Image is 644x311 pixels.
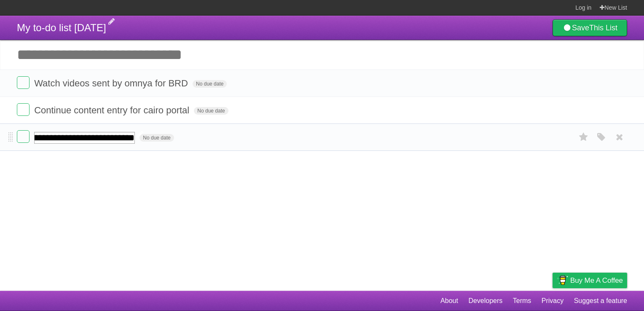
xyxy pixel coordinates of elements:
[589,24,617,32] b: This List
[440,293,458,309] a: About
[17,22,106,33] span: My to-do list [DATE]
[17,103,30,116] label: Done
[34,78,190,88] span: Watch videos sent by omnya for BRD
[468,293,502,309] a: Developers
[570,273,623,288] span: Buy me a coffee
[557,273,568,287] img: Buy me a coffee
[34,105,191,115] span: Continue content entry for cairo portal
[17,130,30,143] label: Done
[193,80,227,88] span: No due date
[513,293,531,309] a: Terms
[194,107,228,115] span: No due date
[140,134,174,142] span: No due date
[553,273,627,288] a: Buy me a coffee
[574,293,627,309] a: Suggest a feature
[542,293,563,309] a: Privacy
[553,19,627,36] a: SaveThis List
[576,130,592,144] label: Star task
[17,76,30,89] label: Done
